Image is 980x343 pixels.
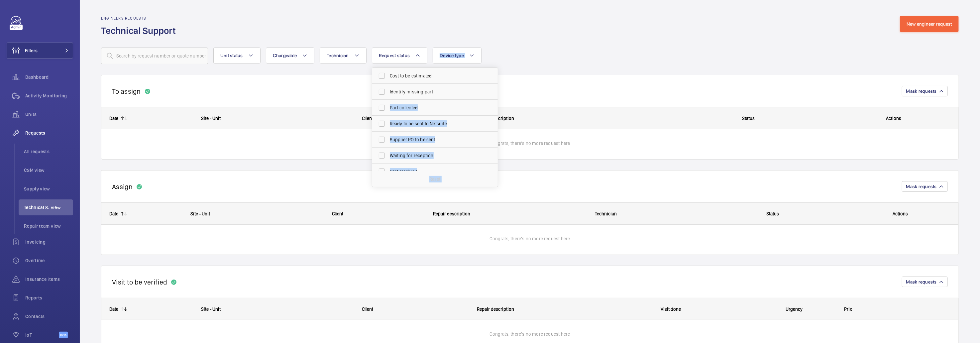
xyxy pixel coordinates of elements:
div: Date [109,211,118,216]
span: Site - Unit [190,211,210,216]
span: Client [362,116,373,121]
span: Status [767,211,779,216]
span: Technician [595,211,617,216]
span: Site - Unit [201,116,221,121]
input: Search by request number or quote number [101,48,208,64]
span: Status [742,116,755,121]
span: Mask requests [906,279,937,285]
span: Actions [893,211,908,216]
div: Date [109,116,118,121]
span: Units [25,111,73,118]
span: Reports [25,294,73,301]
span: Mask requests [906,184,937,189]
span: Waiting for reception [390,152,481,159]
span: Site - Unit [201,306,221,312]
span: Request status [379,53,410,58]
span: Repair description [477,306,514,312]
span: Ready to be sent to Netsuite [390,120,481,127]
button: Device type [433,48,482,63]
button: Mask requests [902,86,948,96]
span: Filters [25,47,38,54]
span: Technical S. view [24,204,73,211]
span: All requests [24,148,73,155]
h2: Visit to be verified [112,278,167,286]
span: Part collected [390,104,481,111]
span: Urgency [786,306,803,312]
span: Dashboard [25,74,73,80]
span: Client [332,211,343,216]
span: Insurance items [25,276,73,283]
span: Chargeable [273,53,297,58]
span: Cost to be estimated [390,72,481,79]
span: Actions [886,116,902,121]
span: Supplier PO to be sent [390,136,481,143]
span: Client [362,306,373,312]
h2: Engineers requests [101,16,180,21]
span: CSM view [24,167,73,173]
div: Date [109,306,118,312]
span: Device type [440,53,464,58]
span: Invoicing [25,239,73,245]
span: Requests [25,130,73,136]
span: Mask requests [906,88,937,94]
button: Filters [7,43,73,58]
button: Technician [320,48,367,63]
span: Overtime [25,257,73,264]
span: Beta [59,332,68,338]
span: Visit done [661,306,681,312]
span: Repair team view [24,223,73,229]
span: Activity Monitoring [25,92,73,99]
button: Unit status [213,48,261,63]
button: New engineer request [900,16,959,32]
h2: Assign [112,182,133,191]
button: Request status [372,48,428,63]
span: Unit status [220,53,243,58]
span: Repair description [433,211,470,216]
h1: Technical Support [101,25,180,37]
span: Part received [390,168,481,175]
span: Supply view [24,185,73,192]
p: Reset [429,176,441,182]
span: Identify missing part [390,88,481,95]
span: Technician [327,53,349,58]
button: Chargeable [266,48,315,63]
span: IoT [25,332,59,338]
span: Contacts [25,313,73,320]
button: Mask requests [902,277,948,287]
button: Mask requests [902,181,948,192]
span: Prix [844,306,852,312]
h2: To assign [112,87,141,95]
